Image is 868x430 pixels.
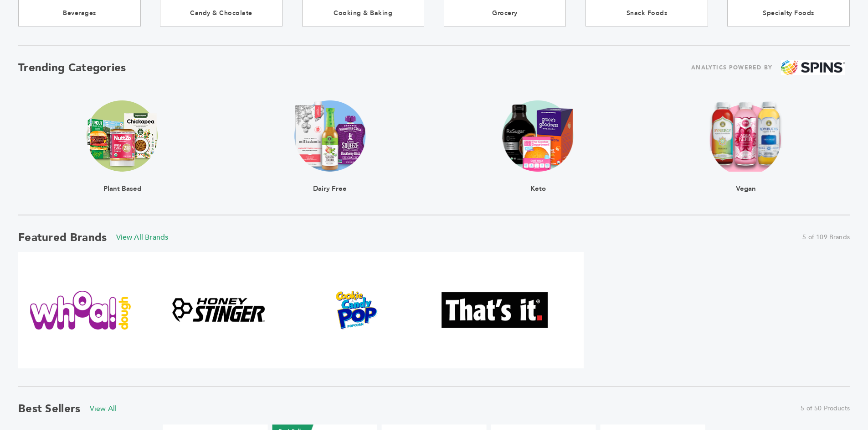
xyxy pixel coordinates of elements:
div: Plant Based [87,172,158,192]
h2: Trending Categories [18,60,126,75]
div: Keto [503,172,574,192]
img: claim_plant_based Trending Image [87,100,158,172]
img: That's It [442,292,548,327]
img: spins.png [781,60,845,75]
img: claim_dairy_free Trending Image [294,100,365,172]
img: claim_ketogenic Trending Image [503,100,574,172]
img: LesserEvil [580,278,686,341]
span: ANALYTICS POWERED BY [691,62,772,73]
h2: Featured Brands [18,230,107,245]
a: View All [90,404,117,414]
a: View All Brands [116,232,169,242]
span: 5 of 50 Products [801,404,850,413]
span: 5 of 109 Brands [802,233,850,242]
img: claim_vegan Trending Image [709,100,783,172]
div: Vegan [709,172,783,192]
img: Cookie & Candy Pop Popcorn [304,291,410,330]
div: Dairy Free [294,172,365,192]
img: Whoa Dough [27,291,133,330]
img: Honey Stinger [165,294,271,326]
h2: Best Sellers [18,401,81,416]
